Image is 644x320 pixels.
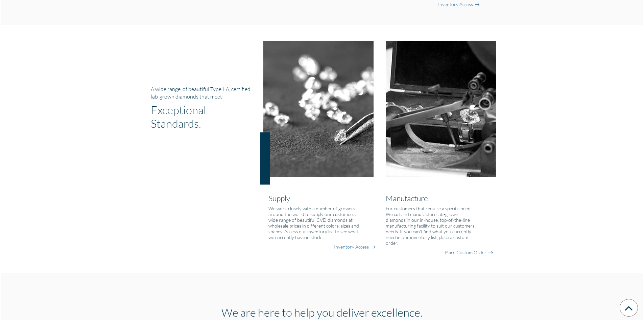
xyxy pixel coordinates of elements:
h5: A wide range, of beautiful Type IIA, certified lab-grown diamonds that meet [151,85,258,100]
h1: We are here to help you deliver excellence. [157,305,488,319]
img: manufacture [386,41,496,177]
a: Inventory Access [334,243,369,250]
img: right-arrow [488,250,493,256]
img: right-arrow [370,244,376,250]
a: Place Custom Order [445,249,486,256]
h6: We work closely with a number of growers around the world to supply our customers a wide range of... [268,206,360,240]
img: right-arrow [474,2,480,7]
h6: For customers that require a specific need. We cut and manufacture lab-grown diamonds in our in-h... [386,206,477,246]
a: Inventory Access [438,1,473,8]
h2: Supply [268,193,376,203]
img: supply [263,41,374,177]
h1: Exceptional Standards. [151,103,258,130]
iframe: Drift Widget Chat Controller [610,286,636,312]
h2: Manufacture [386,193,493,203]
